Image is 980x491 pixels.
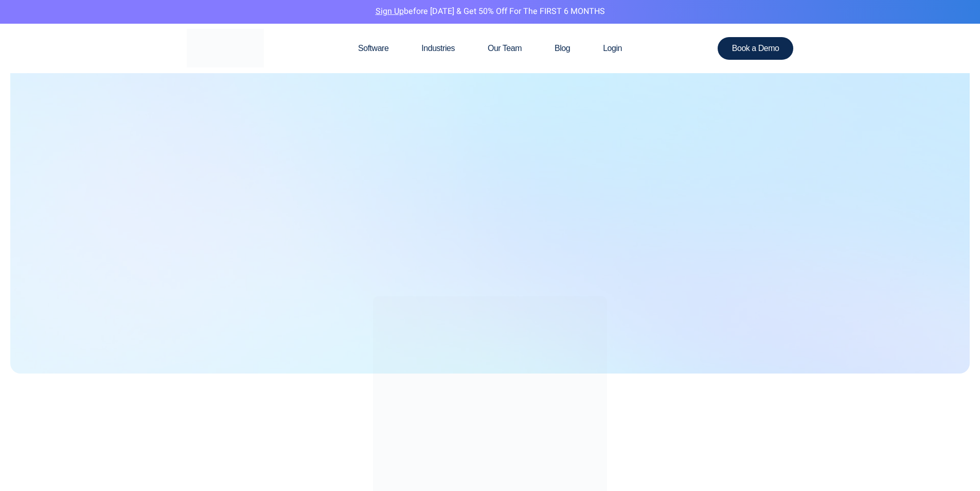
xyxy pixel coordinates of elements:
a: Login [586,24,638,73]
a: Blog [538,24,586,73]
a: Sign Up [376,5,404,18]
p: before [DATE] & Get 50% Off for the FIRST 6 MONTHS [8,5,972,19]
a: Book a Demo [718,37,794,60]
a: Software [342,24,405,73]
a: Our Team [471,24,538,73]
span: Book a Demo [732,44,779,53]
a: Industries [405,24,471,73]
